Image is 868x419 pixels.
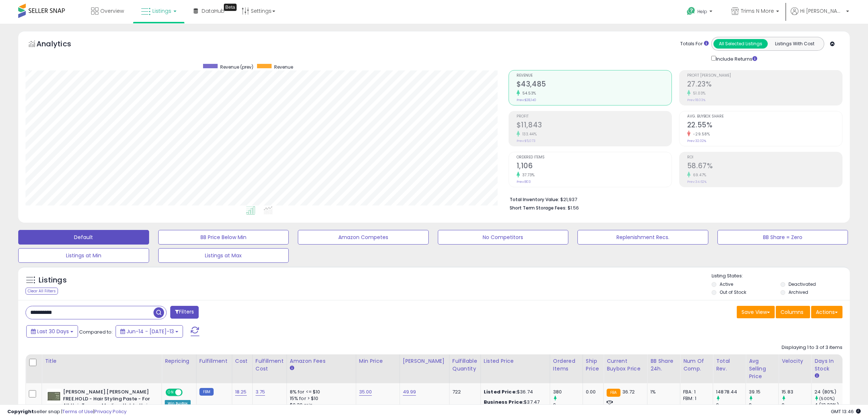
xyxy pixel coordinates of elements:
div: Tooltip anchor [224,4,237,11]
small: (500%) [819,396,835,401]
button: All Selected Listings [713,39,768,49]
button: BB Share = Zero [717,230,848,245]
span: Revenue [517,74,672,78]
a: 49.99 [403,388,416,396]
div: FBA: 1 [683,389,707,395]
span: Profit [PERSON_NAME] [687,74,842,78]
small: -29.58% [690,131,710,137]
h2: 22.55% [687,121,842,131]
button: Amazon Competes [298,230,429,245]
h2: 1,106 [517,162,672,172]
div: Min Price [359,357,397,365]
small: 133.44% [520,131,537,137]
button: Replenishment Recs. [577,230,708,245]
span: 2025-08-13 13:46 GMT [831,408,861,415]
li: $21,937 [510,195,837,203]
small: FBM [199,388,214,396]
div: Ship Price [586,357,600,373]
h2: $43,485 [517,80,672,90]
span: Revenue (prev) [220,64,253,70]
div: 1% [650,389,674,395]
small: 51.03% [690,91,706,96]
a: Hi [PERSON_NAME] [791,7,849,24]
div: [PERSON_NAME] [403,357,446,365]
span: 36.72 [622,388,635,395]
div: $36.74 [484,389,544,395]
span: Revenue [274,64,293,70]
div: 0 [553,402,583,408]
button: Actions [811,306,842,318]
div: 0.00 [586,389,598,395]
div: $37.47 [484,399,544,405]
strong: Copyright [7,408,34,415]
a: Help [681,1,720,24]
div: Amazon Fees [290,357,353,365]
div: Repricing [165,357,193,365]
button: Default [18,230,149,245]
button: Listings at Min [18,248,149,263]
div: 15% for > $10 [290,395,350,402]
label: Out of Stock [720,289,746,295]
p: Listing States: [712,273,850,280]
h5: Analytics [36,39,85,51]
span: $1.56 [568,204,579,211]
span: Last 30 Days [37,328,69,335]
small: Prev: 803 [517,180,531,184]
small: 69.47% [690,172,707,178]
div: seller snap | | [7,408,126,415]
span: Overview [100,7,124,15]
i: Get Help [686,7,696,16]
button: Columns [776,306,810,318]
a: 35.00 [359,388,372,396]
span: Compared to: [79,328,113,335]
h2: 58.67% [687,162,842,172]
div: Velocity [782,357,808,365]
small: Prev: $5,073 [517,139,536,143]
small: 37.73% [520,172,535,178]
button: Listings With Cost [767,39,822,49]
a: Privacy Policy [94,408,126,415]
small: Prev: 32.02% [687,139,706,143]
a: Terms of Use [62,408,93,415]
button: Last 30 Days [26,325,78,338]
div: 0 [749,402,778,408]
div: Win BuyBox [165,400,191,407]
div: Clear All Filters [26,288,58,295]
div: Fulfillable Quantity [452,357,478,373]
div: Fulfillment [199,357,229,365]
div: Include Returns [706,54,766,63]
div: 14878.44 [716,389,746,395]
small: Days In Stock. [814,373,819,379]
span: Help [697,8,707,15]
div: 39.15 [749,389,778,395]
b: Total Inventory Value: [510,196,559,203]
b: Business Price: [484,399,524,405]
h2: 27.23% [687,80,842,90]
div: Listed Price [484,357,547,365]
span: Ordered Items [517,155,672,159]
span: ROI [687,155,842,159]
b: Short Term Storage Fees: [510,205,567,211]
span: Hi [PERSON_NAME] [800,7,844,15]
div: 0 [782,402,811,408]
b: Listed Price: [484,388,517,395]
label: Archived [789,289,808,295]
div: Totals For [680,41,709,47]
img: 31VuYtgOueL._SL40_.jpg [47,389,61,403]
span: Listings [152,7,171,15]
div: Cost [235,357,249,365]
label: Deactivated [789,281,816,287]
span: Columns [781,308,803,316]
a: 18.25 [235,388,247,396]
span: DataHub [202,7,225,15]
div: BB Share 24h. [650,357,677,373]
h2: $11,843 [517,121,672,131]
div: 15.83 [782,389,811,395]
div: Total Rev. [716,357,743,373]
button: Jun-14 - [DATE]-13 [116,325,183,338]
span: Jun-14 - [DATE]-13 [126,328,174,335]
span: Profit [517,115,672,119]
div: Title [45,357,159,365]
div: 24 (80%) [814,389,844,395]
div: Ordered Items [553,357,580,373]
